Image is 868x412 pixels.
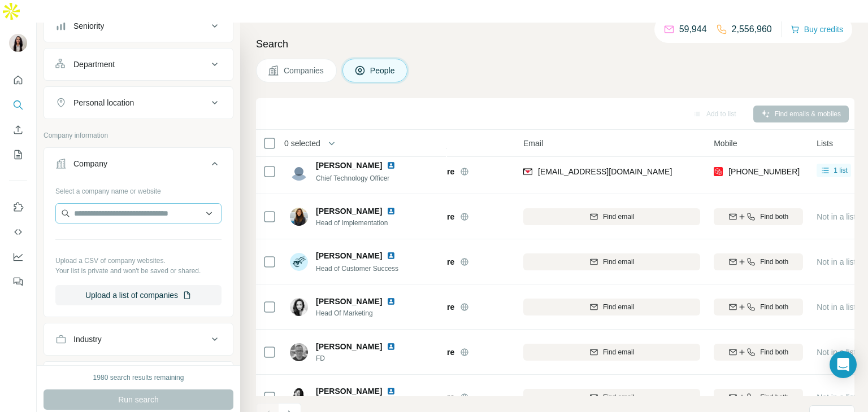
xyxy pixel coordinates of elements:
button: Upload a list of companies [55,285,222,305]
span: Find both [760,257,788,267]
h4: Search [256,36,854,52]
span: Chief Technology Officer [316,174,389,182]
button: Find both [714,344,803,361]
button: Feedback [9,271,27,292]
span: 1 list [834,165,848,176]
img: Avatar [290,298,308,316]
button: Industry [44,326,233,353]
span: [PERSON_NAME] [316,205,382,217]
div: Department [73,59,115,70]
img: LinkedIn logo [387,207,396,216]
span: Not in a list [817,348,856,357]
img: LinkedIn logo [387,251,396,260]
button: Find email [523,299,700,315]
img: Avatar [290,163,308,181]
img: Avatar [290,343,308,361]
button: Find both [714,389,803,406]
span: Email [523,138,543,149]
span: [PERSON_NAME] [316,385,382,397]
button: Use Surfe on LinkedIn [9,197,27,217]
button: HQ location [44,364,233,391]
button: Find both [714,299,803,315]
button: Find both [714,208,803,225]
span: [PERSON_NAME] [316,250,382,261]
span: Not in a list [817,303,856,312]
span: Head of Customer Success [316,265,398,273]
img: LinkedIn logo [387,387,396,396]
img: LinkedIn logo [387,161,396,170]
button: Department [44,51,233,78]
button: Find email [523,208,700,225]
p: 2,556,960 [732,23,772,36]
div: Industry [73,334,102,345]
span: [PERSON_NAME] [316,160,382,171]
span: [PERSON_NAME] [316,341,382,352]
button: Find both [714,253,803,270]
div: Personal location [73,97,134,108]
img: Avatar [9,34,27,52]
img: Avatar [290,388,308,406]
p: Upload a CSV of company websites. [55,256,222,266]
span: [PHONE_NUMBER] [728,167,800,176]
span: Companies [284,65,325,76]
p: Company information [44,130,233,141]
p: 59,944 [679,23,707,36]
span: Head Of Marketing [316,308,409,318]
img: LinkedIn logo [387,342,396,351]
span: Find both [760,212,788,222]
div: Company [73,158,107,169]
button: Buy credits [791,21,843,37]
span: Find email [603,347,634,357]
button: Enrich CSV [9,120,27,140]
span: Mobile [714,138,737,149]
img: LinkedIn logo [387,297,396,306]
button: Find email [523,253,700,270]
img: provider findymail logo [523,166,532,177]
span: Lists [817,138,833,149]
button: Use Surfe API [9,222,27,242]
span: Head of Implementation [316,218,409,228]
button: Dashboard [9,247,27,267]
button: Personal location [44,89,233,116]
div: Select a company name or website [55,182,222,196]
div: Seniority [73,20,104,32]
div: Open Intercom Messenger [830,351,857,378]
span: Not in a list [817,212,856,221]
button: Find email [523,344,700,361]
span: Find email [603,257,634,267]
span: FD [316,353,409,363]
p: Your list is private and won't be saved or shared. [55,266,222,276]
button: Seniority [44,12,233,40]
span: Find email [603,302,634,312]
span: Not in a list [817,393,856,402]
button: Quick start [9,70,27,90]
span: Find both [760,347,788,357]
span: [PERSON_NAME] [316,296,382,307]
img: Avatar [290,208,308,226]
span: Not in a list [817,257,856,266]
button: Search [9,95,27,115]
button: Find email [523,389,700,406]
span: Find both [760,302,788,312]
span: [EMAIL_ADDRESS][DOMAIN_NAME] [538,167,672,176]
span: Find both [760,392,788,402]
img: provider prospeo logo [714,166,723,177]
span: Find email [603,212,634,222]
div: 1980 search results remaining [93,372,184,383]
img: Avatar [290,253,308,271]
span: Find email [603,392,634,402]
button: Company [44,150,233,182]
button: My lists [9,144,27,165]
span: 0 selected [284,138,320,149]
span: People [370,65,396,76]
